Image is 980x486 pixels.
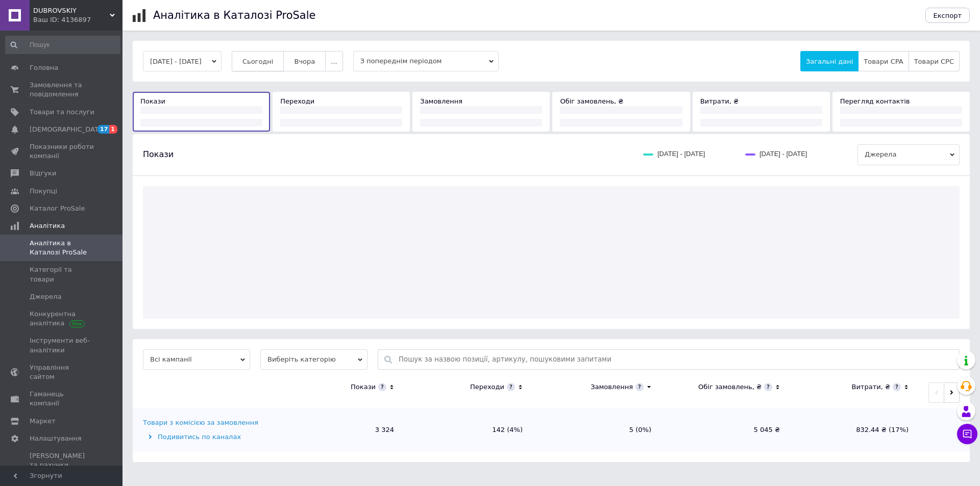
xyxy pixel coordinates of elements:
[864,58,903,65] span: Товари CPA
[153,9,315,21] h1: Аналітика в Каталозі ProSale
[140,97,165,105] span: Покази
[30,169,56,178] span: Відгуки
[30,204,85,213] span: Каталог ProSale
[591,382,633,392] div: Замовлення
[925,8,970,23] button: Експорт
[294,58,315,65] span: Вчора
[30,63,58,72] span: Головна
[470,382,504,392] div: Переходи
[404,408,533,452] td: 142 (4%)
[97,125,109,134] span: 17
[560,97,623,105] span: Обіг замовлень, ₴
[353,51,499,71] span: З попереднім періодом
[30,417,56,426] span: Маркет
[30,187,57,196] span: Покупці
[800,51,859,71] button: Загальні дані
[30,390,94,408] span: Гаманець компанії
[858,51,909,71] button: Товари CPA
[30,265,94,284] span: Категорії та товари
[420,97,462,105] span: Замовлення
[280,97,314,105] span: Переходи
[242,58,274,65] span: Сьогодні
[30,292,61,301] span: Джерела
[260,349,367,370] span: Виберіть категорію
[325,51,342,71] button: ...
[30,125,105,134] span: [DEMOGRAPHIC_DATA]
[33,15,122,24] div: Ваш ID: 4136897
[5,36,120,54] input: Пошук
[143,51,222,71] button: [DATE] - [DATE]
[934,12,962,19] span: Експорт
[331,58,337,65] span: ...
[30,81,94,99] span: Замовлення та повідомлення
[30,142,94,161] span: Показники роботи компанії
[661,408,790,452] td: 5 045 ₴
[700,97,739,105] span: Витрати, ₴
[143,149,174,160] span: Покази
[790,408,919,452] td: 832.44 ₴ (17%)
[30,108,94,117] span: Товари та послуги
[30,434,82,443] span: Налаштування
[399,350,954,369] input: Пошук за назвою позиції, артикулу, пошуковими запитами
[30,363,94,381] span: Управління сайтом
[143,349,250,370] span: Всі кампанії
[30,336,94,354] span: Інструменти веб-аналітики
[957,424,977,444] button: Чат з покупцем
[857,144,960,165] span: Джерела
[30,239,94,257] span: Аналітика в Каталозі ProSale
[30,221,65,231] span: Аналітика
[283,51,326,71] button: Вчора
[914,58,954,65] span: Товари CPC
[109,125,117,134] span: 1
[533,408,661,452] td: 5 (0%)
[840,97,910,105] span: Перегляд контактів
[698,382,762,392] div: Обіг замовлень, ₴
[143,418,258,427] div: Товари з комісією за замовлення
[143,432,273,442] div: Подивитись по каналах
[351,382,376,392] div: Покази
[851,382,890,392] div: Витрати, ₴
[33,6,110,15] span: DUBROVSKIY
[30,310,94,328] span: Конкурентна аналітика
[276,408,404,452] td: 3 324
[909,51,960,71] button: Товари CPC
[806,58,853,65] span: Загальні дані
[232,51,284,71] button: Сьогодні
